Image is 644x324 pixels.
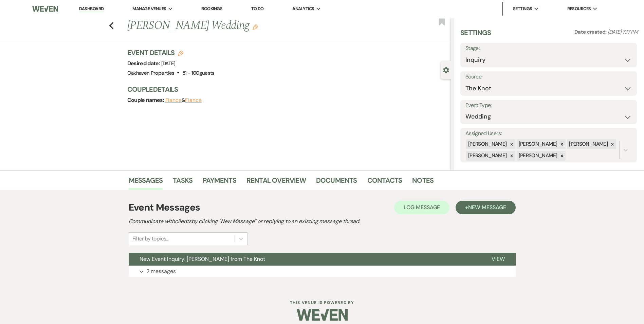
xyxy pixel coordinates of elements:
[367,175,402,190] a: Contacts
[79,6,104,12] a: Dashboard
[492,255,505,263] span: View
[404,204,440,211] span: Log Message
[465,43,632,53] label: Stage:
[465,129,632,139] label: Assigned Users:
[129,217,516,226] h2: Communicate with clients by clicking "New Message" or replying to an existing message thread.
[292,5,314,12] span: Analytics
[203,175,236,190] a: Payments
[127,96,165,104] span: Couple names:
[517,151,558,161] div: [PERSON_NAME]
[246,175,306,190] a: Rental Overview
[129,266,516,277] button: 2 messages
[127,60,161,67] span: Desired date:
[127,18,384,34] h1: [PERSON_NAME] Wedding
[567,5,591,12] span: Resources
[481,253,516,266] button: View
[253,24,258,30] button: Edit
[316,175,357,190] a: Documents
[574,29,608,35] span: Date created:
[127,70,174,76] span: Oakhaven Properties
[32,2,58,16] img: Weven Logo
[460,28,491,43] h3: Settings
[465,101,632,110] label: Event Type:
[394,201,449,214] button: Log Message
[456,201,515,214] button: +New Message
[185,97,202,103] button: Fiance
[517,139,558,149] div: [PERSON_NAME]
[127,48,215,57] h3: Event Details
[465,72,632,82] label: Source:
[201,6,222,12] a: Bookings
[146,267,176,276] p: 2 messages
[466,139,508,149] div: [PERSON_NAME]
[443,67,449,73] button: Close lead details
[412,175,434,190] a: Notes
[165,97,182,103] button: Fiance
[468,204,506,211] span: New Message
[161,60,176,67] span: [DATE]
[127,85,444,94] h3: Couple Details
[182,70,215,76] span: 51 - 100 guests
[129,200,200,215] h1: Event Messages
[513,5,532,12] span: Settings
[165,97,202,104] span: &
[466,151,508,161] div: [PERSON_NAME]
[140,255,265,263] span: New Event Inquiry: [PERSON_NAME] from The Knot
[129,253,481,266] button: New Event Inquiry: [PERSON_NAME] from The Knot
[132,235,169,243] div: Filter by topics...
[129,175,163,190] a: Messages
[251,6,264,12] a: To Do
[567,139,609,149] div: [PERSON_NAME]
[608,29,638,35] span: [DATE] 7:17 PM
[132,5,166,12] span: Manage Venues
[173,175,192,190] a: Tasks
